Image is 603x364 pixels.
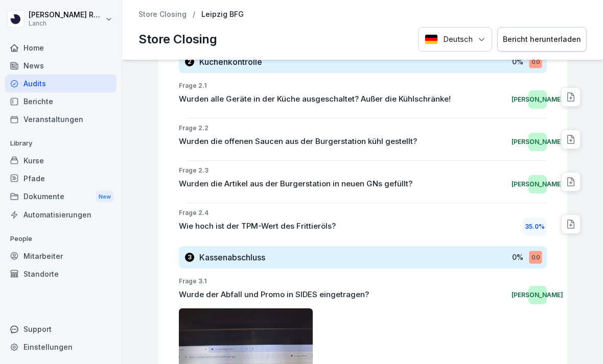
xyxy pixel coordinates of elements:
p: Deutsch [443,34,473,45]
p: 0 % [512,252,523,262]
p: Frage 3.1 [179,277,547,286]
a: News [5,57,117,75]
a: Kurse [5,152,117,169]
div: 2 [185,57,194,66]
p: Lanch [29,20,103,27]
div: New [96,191,113,203]
div: [PERSON_NAME] [528,90,547,109]
div: Support [5,320,117,338]
p: Wurden die offenen Saucen aus der Burgerstation kühl gestellt? [179,136,417,148]
p: Wie hoch ist der TPM-Wert des Frittieröls? [179,221,336,232]
div: Dokumente [5,187,117,206]
h3: Kassenabschluss [199,252,265,263]
button: Language [418,27,492,52]
p: Library [5,135,117,152]
p: Frage 2.2 [179,124,547,133]
img: Deutsch [425,34,438,44]
div: 35.0 % [523,217,547,236]
p: Frage 2.1 [179,81,547,90]
p: Frage 2.3 [179,166,547,175]
p: Wurden alle Geräte in der Küche ausgeschaltet? Außer die Kühlschränke! [179,93,451,105]
div: 0.0 [529,55,542,68]
div: 3 [185,253,194,262]
a: DokumenteNew [5,187,117,206]
p: People [5,231,117,247]
div: [PERSON_NAME] [528,175,547,193]
p: Wurden die Artikel aus der Burgerstation in neuen GNs gefüllt? [179,178,412,190]
p: Frage 2.4 [179,208,547,217]
p: [PERSON_NAME] Renner [29,11,103,19]
button: Bericht herunterladen [497,27,587,52]
a: Store Closing [138,10,187,19]
a: Home [5,39,117,57]
a: Veranstaltungen [5,110,117,128]
a: Berichte [5,92,117,110]
div: 0.0 [529,251,542,263]
p: / [193,10,195,19]
a: Standorte [5,265,117,283]
p: Store Closing [138,30,217,48]
div: [PERSON_NAME] [528,286,547,304]
p: 0 % [512,56,523,67]
div: Bericht herunterladen [503,34,581,45]
a: Pfade [5,169,117,187]
a: Automatisierungen [5,206,117,224]
p: Leipzig BFG [201,10,244,19]
a: Mitarbeiter [5,247,117,265]
a: Audits [5,75,117,92]
h3: Küchenkontrolle [199,56,262,67]
div: [PERSON_NAME] [528,133,547,151]
p: Wurde der Abfall und Promo in SIDES eingetragen? [179,289,369,301]
a: Einstellungen [5,338,117,356]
